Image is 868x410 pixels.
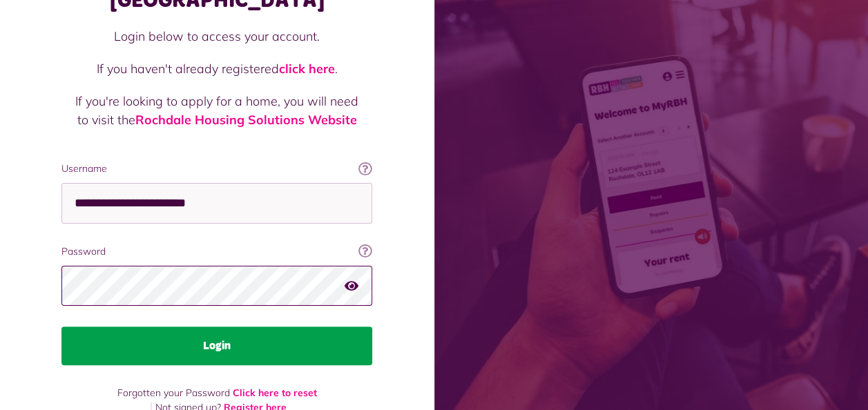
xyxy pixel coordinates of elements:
button: Login [61,326,372,365]
p: Login below to access your account. [75,27,358,46]
a: Click here to reset [233,387,317,399]
p: If you haven't already registered . [75,59,358,78]
span: Forgotten your Password [117,387,230,399]
a: click here [279,61,335,77]
a: Rochdale Housing Solutions Website [135,112,357,128]
label: Username [61,162,372,176]
label: Password [61,244,372,259]
p: If you're looking to apply for a home, you will need to visit the [75,92,358,129]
